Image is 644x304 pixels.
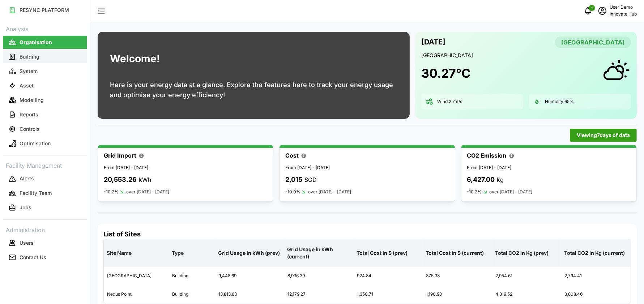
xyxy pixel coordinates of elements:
button: Viewing7days of data [570,129,637,142]
p: Users [20,239,34,247]
p: Here is your energy data at a glance. Explore the features here to track your energy usage and op... [110,80,397,100]
div: 3,808.46 [562,286,630,303]
button: Reports [3,108,87,121]
a: System [3,64,87,78]
p: -10.2% [467,189,482,195]
p: [DATE] [421,36,445,48]
p: Total Cost in $ (prev) [355,244,422,262]
p: Facility Team [20,189,52,197]
p: -10.0% [285,189,300,195]
a: Asset [3,78,87,93]
button: Organisation [3,36,87,49]
p: Total CO2 in Kg (prev) [494,244,560,262]
button: schedule [595,4,610,18]
p: kWh [139,175,151,184]
p: Wind: 2.7 m/s [437,99,462,105]
p: Innovate Hub [610,11,637,18]
button: Jobs [3,201,87,214]
p: From [DATE] - [DATE] [104,164,267,171]
p: System [20,68,38,75]
div: Nexus Point [104,286,169,303]
a: Optimisation [3,136,87,151]
div: Building [169,267,215,285]
p: Modelling [20,97,44,104]
p: Humidity: 65 % [545,99,574,105]
button: Building [3,50,87,63]
p: Asset [20,82,34,89]
p: -10.2% [104,189,119,195]
a: Organisation [3,35,87,50]
button: Asset [3,79,87,92]
p: kg [497,175,504,184]
div: 875.38 [423,267,492,285]
button: Modelling [3,94,87,107]
button: Contact Us [3,251,87,264]
div: 12,179.27 [285,286,353,303]
a: Jobs [3,201,87,215]
p: Organisation [20,39,52,46]
a: Modelling [3,93,87,107]
p: Optimisation [20,140,51,147]
button: Facility Team [3,187,87,200]
p: [GEOGRAPHIC_DATA] [421,52,631,59]
button: Alerts [3,172,87,185]
p: over [DATE] - [DATE] [308,189,351,196]
span: Viewing 7 days of data [577,129,630,141]
p: Type [170,244,214,262]
p: Facility Management [3,160,87,170]
a: Facility Team [3,186,87,201]
p: Total CO2 in Kg (current) [563,244,629,262]
p: Analysis [3,23,87,34]
a: Reports [3,107,87,122]
p: Grid Usage in kWh (current) [286,240,352,266]
div: 4,319.52 [492,286,561,303]
p: Cost [285,151,299,160]
div: 2,794.41 [562,267,630,285]
button: notifications [581,4,595,18]
h1: Welcome! [110,51,160,67]
p: over [DATE] - [DATE] [126,189,169,196]
p: Total Cost in $ (current) [424,244,491,262]
p: Controls [20,125,40,133]
a: Building [3,50,87,64]
div: Building [169,286,215,303]
button: System [3,65,87,78]
p: Building [20,53,39,60]
p: From [DATE] - [DATE] [285,164,449,171]
a: Alerts [3,172,87,186]
a: Contact Us [3,250,87,265]
p: over [DATE] - [DATE] [490,189,533,196]
button: Controls [3,123,87,136]
div: 1,190.90 [423,286,492,303]
div: 8,936.39 [285,267,353,285]
p: User Demo [610,4,637,11]
button: RESYNC PLATFORM [3,4,87,17]
button: Users [3,236,87,249]
a: Controls [3,122,87,136]
p: 6,427.00 [467,175,495,185]
p: RESYNC PLATFORM [20,7,69,14]
h4: List of Sites [103,230,631,239]
p: Grid Usage in kWh (prev) [217,244,283,262]
p: SGD [304,175,317,184]
p: CO2 Emission [467,151,507,160]
h1: 30.27 °C [421,65,470,81]
div: [GEOGRAPHIC_DATA] [104,267,169,285]
p: Contact Us [20,254,46,261]
span: [GEOGRAPHIC_DATA] [561,37,625,48]
p: Reports [20,111,38,118]
p: From [DATE] - [DATE] [467,164,631,171]
div: 1,350.71 [354,286,423,303]
div: 9,448.69 [216,267,284,285]
div: 2,954.61 [492,267,561,285]
p: Administration [3,224,87,235]
span: 1 [591,5,593,10]
p: Site Name [105,244,167,262]
div: 13,813.63 [216,286,284,303]
p: 2,015 [285,175,302,185]
button: Optimisation [3,137,87,150]
div: 924.84 [354,267,423,285]
a: Users [3,236,87,250]
p: Jobs [20,204,31,211]
p: 20,553.26 [104,175,137,185]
